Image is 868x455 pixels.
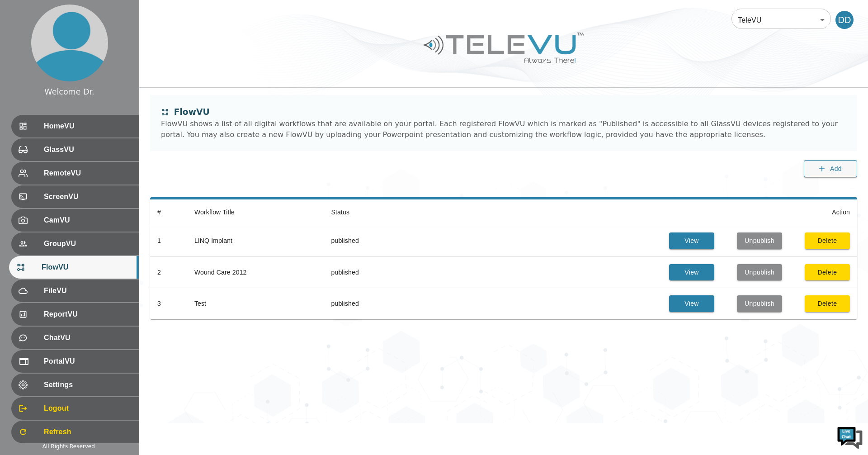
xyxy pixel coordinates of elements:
[835,11,854,29] div: DD
[669,264,714,281] button: View
[150,256,187,288] td: 2
[805,232,850,249] button: Delete
[805,295,850,312] button: Delete
[31,5,108,81] img: profile.png
[44,86,94,98] div: Welcome Dr.
[422,29,585,66] img: Logo
[150,199,187,225] th: #
[44,309,132,320] span: ReportVU
[150,288,187,319] td: 3
[805,264,850,281] button: Delete
[187,256,324,288] td: Wound Care 2012
[11,209,139,232] div: CamVU
[11,138,139,161] div: GlassVU
[44,379,132,390] span: Settings
[11,421,139,443] div: Refresh
[737,264,782,281] button: Unpublish
[731,7,831,33] div: TeleVU
[44,168,132,179] span: RemoteVU
[44,238,132,249] span: GroupVU
[44,427,132,437] span: Refresh
[161,118,846,140] div: FlowVU shows a list of all digital workflows that are available on your portal. Each registered F...
[669,232,714,249] button: View
[187,288,324,319] td: Test
[11,185,139,208] div: ScreenVU
[9,256,139,279] div: FlowVU
[830,163,842,175] span: Add
[44,121,132,132] span: HomeVU
[44,403,132,414] span: Logout
[836,423,863,450] img: Chat Widget
[187,199,324,225] th: Workflow Title
[324,199,410,225] th: Status
[44,356,132,367] span: PortalVU
[44,215,132,226] span: CamVU
[11,303,139,326] div: ReportVU
[737,232,782,249] button: Unpublish
[410,199,857,225] th: Action
[44,191,132,202] span: ScreenVU
[11,280,139,302] div: FileVU
[150,225,187,257] td: 1
[804,160,857,178] button: Add
[187,225,324,257] td: LINQ Implant
[161,106,846,118] div: FlowVU
[324,288,410,319] td: published
[324,225,410,257] td: published
[11,397,139,420] div: Logout
[44,144,132,155] span: GlassVU
[11,327,139,349] div: ChatVU
[11,162,139,185] div: RemoteVU
[11,350,139,373] div: PortalVU
[44,332,132,343] span: ChatVU
[150,199,857,319] table: simple table
[737,295,782,312] button: Unpublish
[669,295,714,312] button: View
[324,256,410,288] td: published
[42,262,132,273] span: FlowVU
[44,285,132,296] span: FileVU
[11,232,139,255] div: GroupVU
[11,115,139,137] div: HomeVU
[11,374,139,396] div: Settings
